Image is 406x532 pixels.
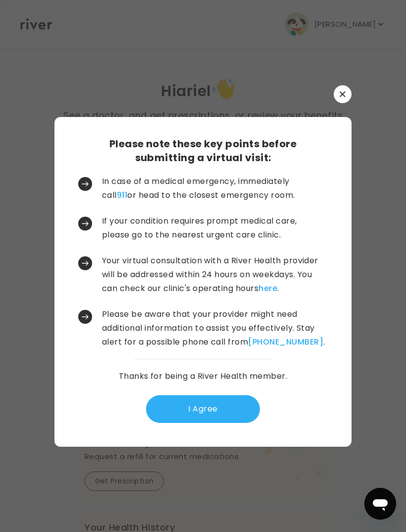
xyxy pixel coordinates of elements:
[102,214,326,242] p: If your condition requires prompt medical care, please go to the nearest urgent care clinic.
[119,369,288,383] p: Thanks for being a River Health member.
[258,283,277,294] a: here
[102,175,326,202] p: In case of a medical emergency, immediately call or head to the closest emergency room.
[364,488,396,520] iframe: Button to launch messaging window
[102,307,326,349] p: Please be aware that your provider might need additional information to assist you effectively. S...
[78,137,328,165] h3: Please note these key points before submitting a virtual visit:
[248,336,323,348] a: [PHONE_NUMBER]
[102,254,326,296] p: Your virtual consultation with a River Health provider will be addressed within 24 hours on weekd...
[146,395,260,423] button: I Agree
[117,189,127,201] a: 911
